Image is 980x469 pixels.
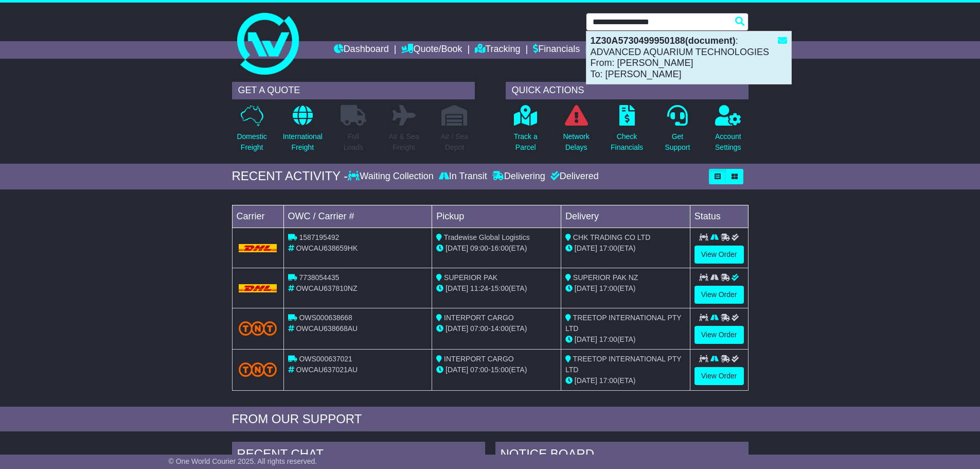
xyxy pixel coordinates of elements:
span: [DATE] [575,284,597,292]
span: [DATE] [446,324,468,333]
span: OWCAU638668AU [296,324,358,333]
div: (ETA) [565,375,686,386]
span: 17:00 [599,376,617,385]
td: Carrier [232,205,283,228]
span: 17:00 [599,284,617,292]
img: DHL.png [239,284,277,292]
a: DomesticFreight [236,105,267,159]
a: InternationalFreight [282,105,323,159]
span: INTERPORT CARGO [444,314,514,322]
span: [DATE] [446,284,468,292]
span: 16:00 [491,244,509,252]
a: View Order [694,326,744,344]
a: Quote/Book [401,41,462,59]
span: OWS000637021 [299,355,352,363]
a: CheckFinancials [610,105,644,159]
img: TNT_Domestic.png [239,321,277,335]
span: INTERPORT CARGO [444,355,514,363]
span: 07:00 [470,366,488,374]
span: 15:00 [491,366,509,374]
a: View Order [694,367,744,385]
p: Track a Parcel [514,131,538,153]
span: TREETOP INTERNATIONAL PTY LTD [565,355,681,374]
div: - (ETA) [436,283,557,294]
p: Air & Sea Freight [389,131,419,153]
span: [DATE] [575,376,597,385]
span: OWS000638668 [299,314,352,322]
td: Delivery [561,205,690,228]
a: Financials [533,41,580,59]
span: 7738054435 [299,273,339,282]
img: TNT_Domestic.png [239,362,277,376]
a: View Order [694,286,744,304]
span: SUPERIOR PAK [444,273,497,282]
span: 14:00 [491,324,509,333]
p: Domestic Freight [237,131,266,153]
a: Track aParcel [513,105,538,159]
p: Network Delays [563,131,589,153]
div: GET A QUOTE [232,82,475,99]
span: OWCAU638659HK [296,244,358,252]
img: DHL.png [239,244,277,252]
span: 17:00 [599,335,617,343]
a: NetworkDelays [562,105,590,159]
p: Full Loads [341,131,366,153]
td: Pickup [432,205,561,228]
p: Get Support [665,131,690,153]
div: (ETA) [565,243,686,254]
div: - (ETA) [436,364,557,375]
span: 11:24 [470,284,488,292]
span: Tradewise Global Logistics [444,233,530,241]
div: FROM OUR SUPPORT [232,412,749,427]
strong: 1Z30A5730499950188(document) [591,36,736,46]
span: OWCAU637810NZ [296,284,357,292]
a: Dashboard [334,41,389,59]
span: CHK TRADING CO LTD [573,233,650,241]
span: 17:00 [599,244,617,252]
p: International Freight [283,131,323,153]
p: Account Settings [715,131,741,153]
span: 09:00 [470,244,488,252]
span: OWCAU637021AU [296,366,358,374]
a: AccountSettings [715,105,742,159]
div: - (ETA) [436,243,557,254]
div: Delivered [548,171,599,182]
span: SUPERIOR PAK NZ [573,273,638,282]
a: View Order [694,246,744,264]
div: Waiting Collection [348,171,436,182]
a: Tracking [475,41,520,59]
div: RECENT ACTIVITY - [232,169,348,184]
span: 07:00 [470,324,488,333]
span: [DATE] [575,335,597,343]
td: Status [690,205,748,228]
div: QUICK ACTIONS [506,82,749,99]
span: [DATE] [446,244,468,252]
span: [DATE] [575,244,597,252]
span: 1587195492 [299,233,339,241]
div: In Transit [436,171,490,182]
div: : ADVANCED AQUARIUM TECHNOLOGIES From: [PERSON_NAME] To: [PERSON_NAME] [586,31,791,84]
span: TREETOP INTERNATIONAL PTY LTD [565,314,681,333]
p: Check Financials [611,131,643,153]
p: Air / Sea Depot [441,131,469,153]
div: Delivering [490,171,548,182]
span: © One World Courier 2025. All rights reserved. [169,457,317,465]
span: 15:00 [491,284,509,292]
div: (ETA) [565,283,686,294]
span: [DATE] [446,366,468,374]
td: OWC / Carrier # [283,205,432,228]
a: GetSupport [664,105,690,159]
div: (ETA) [565,334,686,345]
div: - (ETA) [436,323,557,334]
